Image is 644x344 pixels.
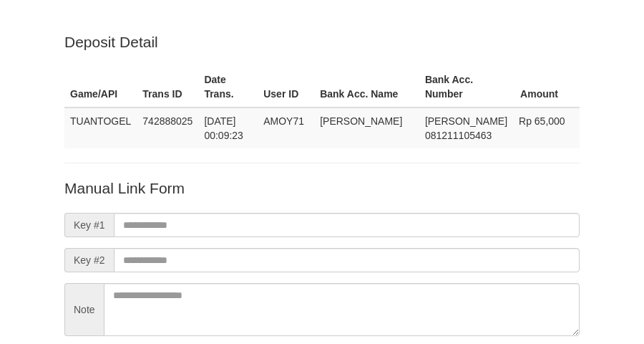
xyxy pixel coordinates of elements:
span: Rp 65,000 [519,115,565,127]
p: Deposit Detail [64,32,580,52]
span: Copy 081211105463 to clipboard [425,130,492,141]
span: AMOY71 [263,115,304,127]
td: 742888025 [137,107,198,148]
p: Manual Link Form [64,178,580,199]
th: Game/API [64,67,137,107]
span: [PERSON_NAME] [320,115,402,127]
span: Key #2 [64,248,114,272]
th: User ID [258,67,314,107]
span: [PERSON_NAME] [425,115,507,127]
th: Amount [513,67,580,107]
th: Trans ID [137,67,198,107]
td: TUANTOGEL [64,107,137,148]
th: Bank Acc. Number [419,67,513,107]
span: Key #1 [64,213,114,237]
th: Date Trans. [198,67,258,107]
th: Bank Acc. Name [314,67,419,107]
span: [DATE] 00:09:23 [204,115,243,141]
span: Note [64,283,104,336]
